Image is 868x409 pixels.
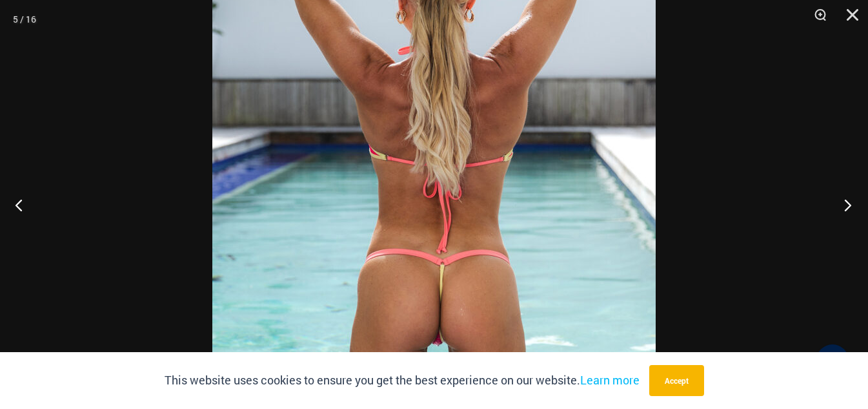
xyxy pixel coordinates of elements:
div: 5 / 16 [13,10,36,29]
button: Next [820,173,868,237]
button: Accept [649,365,704,396]
a: Learn more [580,372,640,388]
p: This website uses cookies to ensure you get the best experience on our website. [165,371,640,390]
